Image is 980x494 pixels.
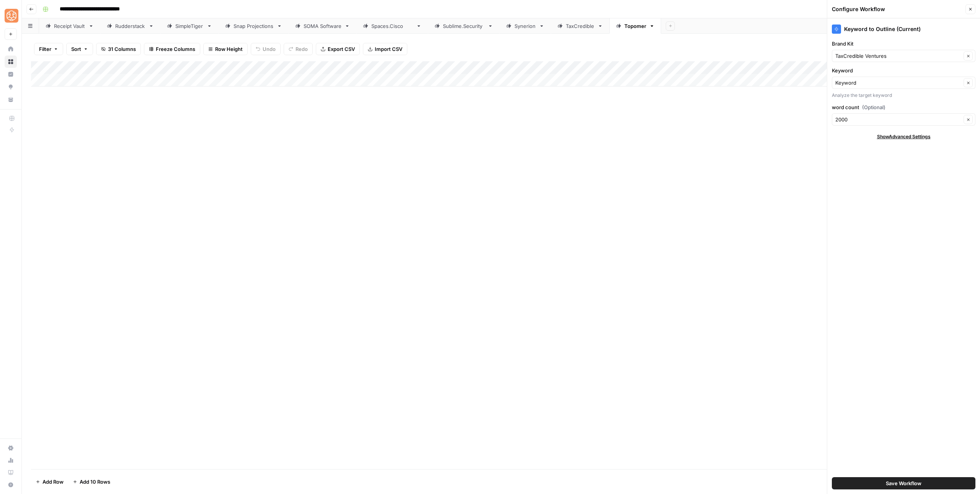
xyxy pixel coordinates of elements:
a: SimpleTiger [160,18,219,34]
span: Save Workflow [886,479,921,487]
button: Workspace: SimpleTiger [5,6,17,25]
span: Sort [71,45,81,53]
span: Undo [263,45,276,53]
a: Receipt Vault [39,18,100,34]
a: Learning Hub [5,466,17,479]
img: SimpleTiger Logo [5,9,18,23]
div: Keyword to Outline (Current) [832,25,975,34]
input: Keyword [835,79,961,87]
div: [DOMAIN_NAME] [443,22,485,30]
button: Row Height [203,43,248,55]
a: [DOMAIN_NAME] [356,18,428,34]
a: Rudderstack [100,18,160,34]
span: Add Row [42,478,64,486]
span: 31 Columns [108,45,136,53]
div: Analyze the target keyword [832,92,975,99]
span: Import CSV [375,45,402,53]
a: Usage [5,454,17,466]
a: Synerion [500,18,551,34]
button: Undo [251,43,281,55]
span: Redo [296,45,308,53]
a: [DOMAIN_NAME] [428,18,500,34]
div: Topomer [624,22,646,30]
button: Freeze Columns [144,43,200,55]
a: Opportunities [5,81,17,93]
button: Import CSV [363,43,407,55]
span: Row Height [215,45,243,53]
button: Add 10 Rows [68,476,115,488]
a: Browse [5,56,17,68]
div: Snap Projections [234,22,274,30]
span: Export CSV [328,45,355,53]
a: Snap Projections [219,18,289,34]
div: Receipt Vault [54,22,85,30]
a: Topomer [609,18,661,34]
a: SOMA Software [289,18,356,34]
a: Home [5,43,17,55]
button: Help + Support [5,479,17,491]
button: 31 Columns [96,43,141,55]
div: SimpleTiger [175,22,204,30]
div: Rudderstack [115,22,145,30]
div: TaxCredible [566,22,595,30]
a: Insights [5,68,17,80]
button: Add Row [31,476,68,488]
button: Redo [284,43,313,55]
div: [DOMAIN_NAME] [371,22,413,30]
span: Add 10 Rows [80,478,110,486]
button: Export CSV [316,43,360,55]
input: TaxCredible Ventures [835,52,961,60]
a: Settings [5,442,17,454]
label: word count [832,103,975,111]
a: Your Data [5,93,17,106]
label: Keyword [832,67,975,74]
label: Brand Kit [832,40,975,47]
button: Sort [66,43,93,55]
span: Freeze Columns [156,45,195,53]
span: Show Advanced Settings [877,133,931,140]
div: Synerion [514,22,536,30]
button: Filter [34,43,63,55]
span: Filter [39,45,51,53]
button: Save Workflow [832,477,975,489]
a: TaxCredible [551,18,609,34]
span: (Optional) [862,103,885,111]
div: SOMA Software [304,22,341,30]
input: 2000 [835,116,961,123]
